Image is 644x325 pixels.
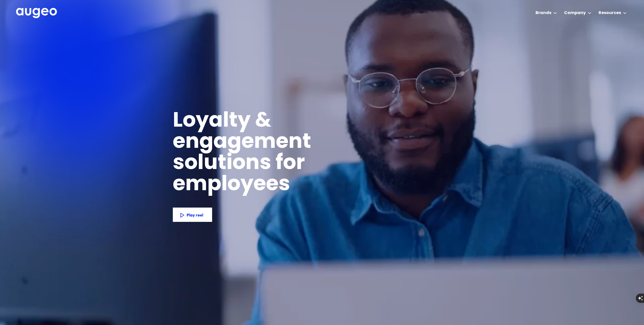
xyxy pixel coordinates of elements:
div: Brands [536,10,551,16]
a: Play reel [173,208,212,222]
h1: Loyalty & engagement solutions for [173,111,393,174]
a: home [16,8,57,19]
h1: employees [173,174,299,196]
div: Company [564,10,586,16]
div: Resources [599,10,621,16]
img: Augeo's full logo in white. [16,8,57,18]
